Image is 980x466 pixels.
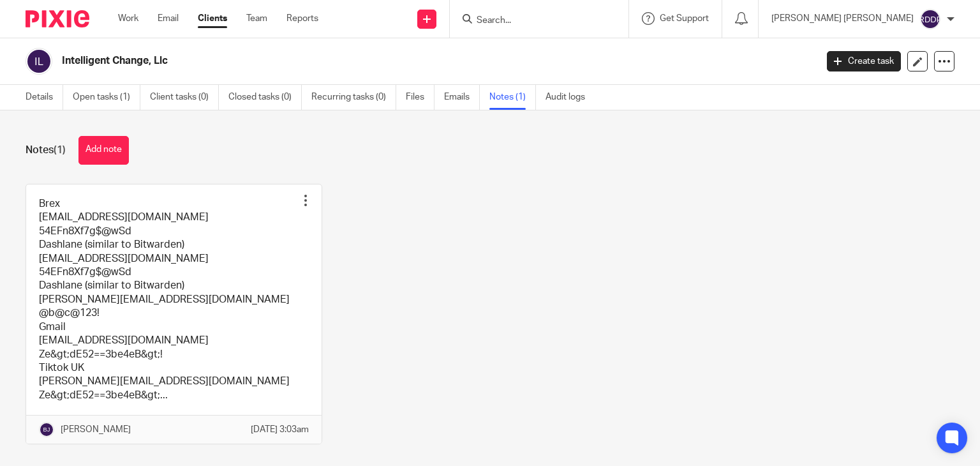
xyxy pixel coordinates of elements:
a: Email [158,12,179,25]
a: Closed tasks (0) [228,85,302,110]
p: [DATE] 3:03am [251,423,309,436]
img: Pixie [26,10,89,27]
a: Recurring tasks (0) [311,85,396,110]
input: Search [475,15,590,27]
span: (1) [54,145,66,155]
button: Add note [78,136,129,165]
p: [PERSON_NAME] [61,423,131,436]
img: svg%3E [26,48,52,75]
a: Files [406,85,434,110]
p: [PERSON_NAME] [PERSON_NAME] [771,12,914,25]
a: Client tasks (0) [150,85,219,110]
span: Get Support [660,14,709,23]
a: Details [26,85,63,110]
a: Clients [198,12,227,25]
h2: Intelligent Change, Llc [62,54,658,68]
img: svg%3E [920,9,940,29]
a: Team [246,12,267,25]
a: Reports [286,12,318,25]
a: Emails [444,85,480,110]
a: Open tasks (1) [73,85,140,110]
a: Work [118,12,138,25]
a: Create task [827,51,901,71]
img: svg%3E [39,422,54,437]
a: Notes (1) [489,85,536,110]
h1: Notes [26,144,66,157]
a: Audit logs [546,85,595,110]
